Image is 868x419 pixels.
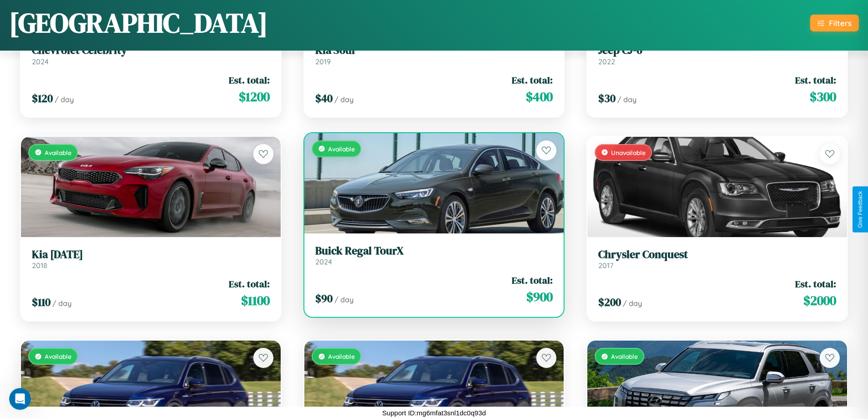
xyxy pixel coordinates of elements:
a: Kia Soul2019 [315,44,553,66]
h3: Chevrolet Celebrity [32,44,270,57]
span: $ 110 [32,295,51,310]
span: Available [45,352,72,360]
span: Est. total: [229,73,270,87]
span: $ 2000 [803,291,836,310]
span: / day [52,299,72,308]
a: Chrysler Conquest2017 [598,248,836,270]
span: 2019 [315,57,331,66]
span: Available [328,145,355,153]
span: $ 120 [32,91,53,106]
button: Filters [810,15,859,31]
span: $ 1200 [239,88,270,106]
span: Est. total: [229,277,270,290]
span: Available [328,352,355,360]
div: Filters [829,18,852,28]
span: Est. total: [795,277,836,290]
a: Chevrolet Celebrity2024 [32,44,270,66]
p: Support ID: mg6mfat3snl1dc0q93d [382,407,486,419]
span: $ 400 [526,88,553,106]
span: / day [623,299,642,308]
span: $ 40 [315,91,333,106]
span: $ 90 [315,291,333,306]
span: 2022 [598,57,615,66]
span: $ 30 [598,91,616,106]
h3: Buick Regal TourX [315,244,553,258]
span: / day [334,295,354,304]
a: Jeep CJ-62022 [598,44,836,66]
span: $ 1100 [241,291,270,310]
span: / day [617,95,637,104]
span: 2024 [32,57,49,66]
span: Est. total: [512,73,553,87]
span: Available [45,149,72,156]
h3: Jeep CJ-6 [598,44,836,57]
span: 2017 [598,261,613,270]
div: Give Feedback [857,191,863,228]
h3: Kia Soul [315,44,553,57]
span: / day [334,95,354,104]
a: Buick Regal TourX2024 [315,244,553,267]
h3: Kia [DATE] [32,248,270,261]
span: / day [55,95,74,104]
span: Est. total: [795,73,836,87]
span: 2018 [32,261,47,270]
h1: [GEOGRAPHIC_DATA] [9,4,268,41]
span: $ 900 [526,288,553,306]
iframe: Intercom live chat [9,388,31,410]
span: Est. total: [512,274,553,287]
span: Available [611,352,638,360]
span: Unavailable [611,149,646,156]
span: $ 300 [810,88,836,106]
a: Kia [DATE]2018 [32,248,270,270]
h3: Chrysler Conquest [598,248,836,261]
span: 2024 [315,257,332,266]
span: $ 200 [598,295,621,310]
